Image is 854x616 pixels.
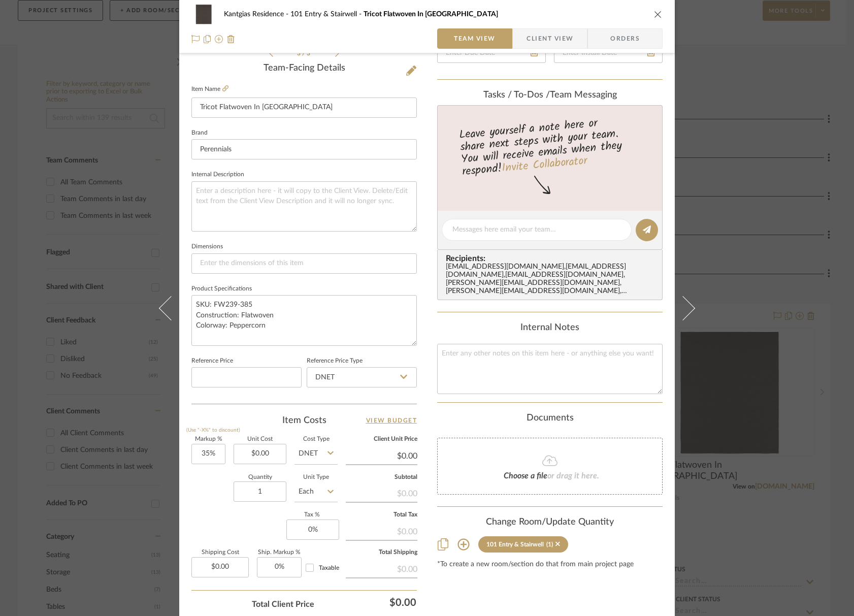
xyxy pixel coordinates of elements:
[446,263,658,296] div: [EMAIL_ADDRESS][DOMAIN_NAME] , [EMAIL_ADDRESS][DOMAIN_NAME] , [EMAIL_ADDRESS][DOMAIN_NAME] , [PER...
[257,550,302,555] label: Ship. Markup %
[486,541,544,548] div: 101 Entry & Stairwell
[366,414,417,427] a: View Budget
[227,35,235,43] img: Remove from project
[191,244,223,249] label: Dimensions
[234,437,286,442] label: Unit Cost
[653,10,663,19] button: close
[437,413,663,424] div: Documents
[307,50,312,56] span: 3
[302,50,307,56] span: /
[346,559,417,577] div: $0.00
[294,475,338,480] label: Unit Type
[191,172,244,177] label: Internal Description
[546,541,553,548] div: (1)
[483,90,550,100] span: Tasks / To-Dos /
[437,90,663,101] div: team Messaging
[191,359,233,364] label: Reference Price
[252,598,314,610] span: Total Client Price
[191,139,417,159] input: Enter Brand
[191,414,417,427] div: Item Costs
[294,437,338,442] label: Cost Type
[191,63,417,74] div: Team-Facing Details
[319,565,339,571] span: Taxable
[191,131,208,136] label: Brand
[346,483,417,502] div: $0.00
[437,517,663,528] div: Change Room/Update Quantity
[437,561,663,569] div: *To create a new room/section do that from main project page
[191,4,216,24] img: 0fb57d5d-3cb2-42cf-b231-13170a349cc7_48x40.jpg
[501,152,588,178] a: Invite Collaborator
[191,286,252,291] label: Product Specifications
[191,550,249,555] label: Shipping Cost
[436,112,664,180] div: Leave yourself a note here or share next steps with your team. You will receive emails when they ...
[297,50,302,56] span: 3
[319,592,421,612] div: $0.00
[437,322,663,334] div: Internal Notes
[547,472,599,480] span: or drag it here.
[504,472,547,480] span: Choose a file
[191,253,417,274] input: Enter the dimensions of this item
[527,28,573,49] span: Client View
[191,98,417,118] input: Enter Item Name
[446,254,658,263] span: Recipients:
[234,475,286,480] label: Quantity
[191,85,228,93] label: Item Name
[191,437,225,442] label: Markup %
[286,512,338,517] label: Tax %
[599,28,651,49] span: Orders
[346,475,417,480] label: Subtotal
[290,11,364,18] span: 101 Entry & Stairwell
[364,11,498,18] span: Tricot Flatwoven In [GEOGRAPHIC_DATA]
[346,512,417,517] label: Total Tax
[307,359,363,364] label: Reference Price Type
[346,550,417,555] label: Total Shipping
[224,11,290,18] span: Kantgias Residence
[346,522,417,540] div: $0.00
[454,28,496,49] span: Team View
[346,437,417,442] label: Client Unit Price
